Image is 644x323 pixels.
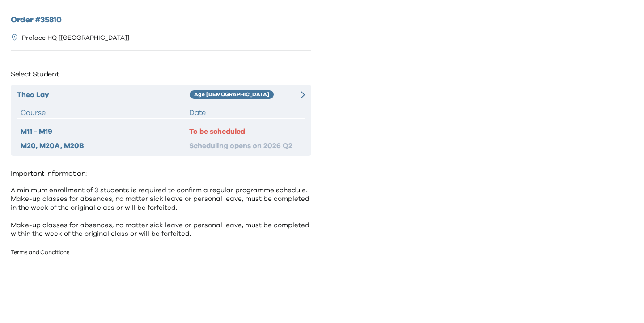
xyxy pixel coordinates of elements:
div: Scheduling opens on 2026 Q2 [189,140,301,151]
p: A minimum enrollment of 3 students is required to confirm a regular programme schedule. Make-up c... [11,186,311,238]
h2: Order # 35810 [11,14,311,26]
p: Select Student [11,67,311,81]
div: Age [DEMOGRAPHIC_DATA] [190,90,274,99]
div: M20, M20A, M20B [21,140,189,151]
div: Course [21,107,189,118]
p: Important information: [11,166,311,181]
div: Date [189,107,301,118]
p: Preface HQ [[GEOGRAPHIC_DATA]] [22,34,129,43]
a: Terms and Conditions [11,250,70,255]
div: Theo Lay [17,89,190,100]
div: M11 - M19 [21,126,189,137]
div: To be scheduled [189,126,301,137]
